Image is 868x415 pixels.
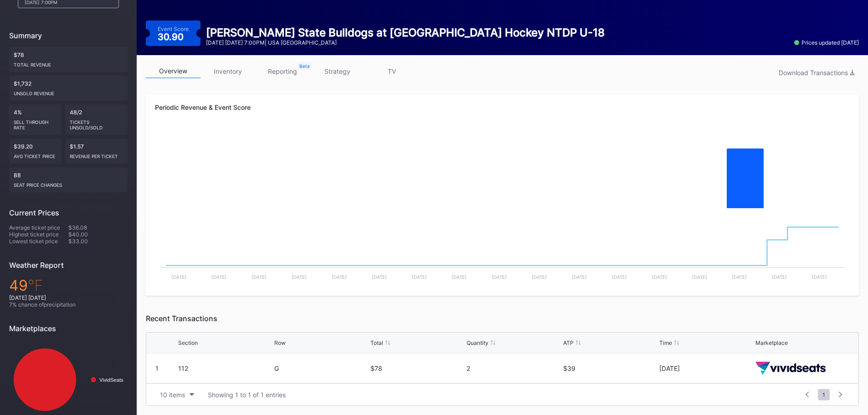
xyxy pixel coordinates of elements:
text: [DATE] [572,274,587,280]
img: vividSeats.svg [755,362,826,375]
text: [DATE] [292,274,307,280]
a: reporting [255,64,310,78]
div: $1,732 [9,76,128,101]
text: [DATE] [732,274,747,280]
div: Section [178,339,198,346]
svg: Chart title [155,127,850,218]
div: 112 [178,364,272,372]
text: [DATE] [332,274,347,280]
div: Total [370,339,383,346]
div: Periodic Revenue & Event Score [155,103,850,111]
div: [DATE] [659,364,753,372]
div: G [274,364,368,372]
text: [DATE] [171,274,186,280]
div: 2 [467,364,560,372]
text: [DATE] [652,274,667,280]
div: 10 items [160,391,185,399]
div: 30.90 [158,32,186,41]
div: [PERSON_NAME] State Bulldogs at [GEOGRAPHIC_DATA] Hockey NTDP U-18 [206,26,605,39]
div: ATP [563,339,574,346]
text: [DATE] [812,274,827,280]
div: 7 % chance of precipitation [9,301,128,308]
div: Average ticket price [9,224,68,231]
div: Event Score [158,26,189,32]
div: Prices updated [DATE] [794,39,859,46]
div: Marketplace [755,339,788,346]
div: Summary [9,31,128,40]
text: [DATE] [492,274,507,280]
text: [DATE] [211,274,226,280]
a: strategy [310,64,365,78]
div: Tickets Unsold/Sold [70,116,123,130]
div: 48/2 [65,104,128,135]
text: VividSeats [99,377,123,383]
div: [DATE] [DATE] 7:00PM | USA [GEOGRAPHIC_DATA] [206,39,605,46]
a: TV [365,64,419,78]
div: Lowest ticket price [9,238,68,245]
svg: Chart title [155,218,850,287]
div: Time [659,339,672,346]
div: Quantity [467,339,488,346]
div: $78 [9,47,128,72]
div: 49 [9,277,128,294]
div: Row [274,339,286,346]
div: $33.00 [68,238,128,245]
span: ℉ [28,277,43,294]
div: $39 [563,364,657,372]
div: $36.08 [68,224,128,231]
text: [DATE] [692,274,707,280]
text: [DATE] [532,274,547,280]
text: [DATE] [772,274,787,280]
div: Download Transactions [779,69,854,77]
div: Highest ticket price [9,231,68,238]
text: [DATE] [412,274,427,280]
span: 1 [818,389,830,400]
div: Marketplaces [9,324,128,333]
div: [DATE] [DATE] [9,294,128,301]
div: $78 [370,364,464,372]
div: 4% [9,104,62,135]
div: 88 [9,167,128,192]
div: Total Revenue [14,58,123,67]
a: inventory [200,64,255,78]
div: seat price changes [14,179,123,188]
div: 1 [155,364,159,372]
div: $40.00 [68,231,128,238]
div: Recent Transactions [146,314,859,323]
button: Download Transactions [774,67,859,79]
div: $1.57 [65,138,128,164]
a: overview [146,64,200,78]
div: Showing 1 to 1 of 1 entries [208,391,286,399]
text: [DATE] [452,274,467,280]
div: Weather Report [9,261,128,270]
text: [DATE] [372,274,387,280]
text: [DATE] [252,274,267,280]
div: Revenue per ticket [70,150,123,159]
div: Sell Through Rate [14,116,57,130]
button: 10 items [155,389,199,401]
div: Current Prices [9,208,128,217]
div: Avg ticket price [14,150,57,159]
div: $39.20 [9,138,62,164]
text: [DATE] [612,274,627,280]
div: Unsold Revenue [14,87,123,96]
